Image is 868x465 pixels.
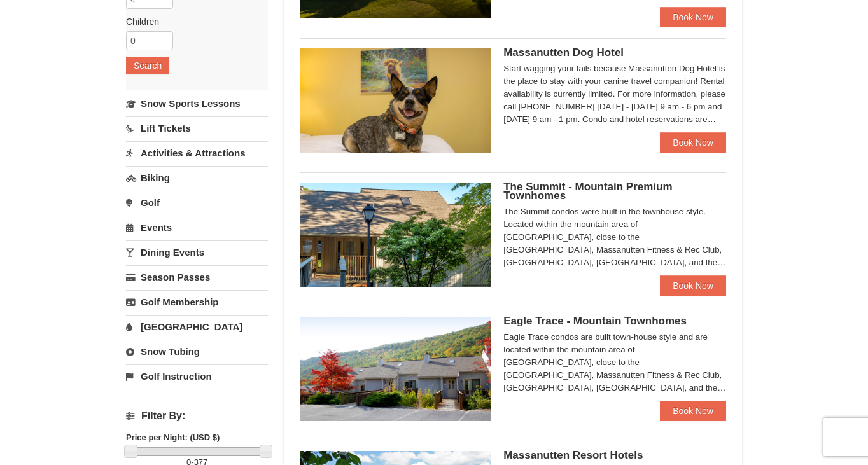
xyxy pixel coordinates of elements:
[126,433,220,442] strong: Price per Night: (USD $)
[126,57,169,74] button: Search
[126,290,268,314] a: Golf Membership
[126,92,268,115] a: Snow Sports Lessons
[126,216,268,239] a: Events
[503,331,726,394] div: Eagle Trace condos are built town-house style and are located within the mountain area of [GEOGRA...
[503,205,726,269] div: The Summit condos were built in the townhouse style. Located within the mountain area of [GEOGRAP...
[503,62,726,126] div: Start wagging your tails because Massanutten Dog Hotel is the place to stay with your canine trav...
[503,46,624,59] span: Massanutten Dog Hotel
[660,401,726,421] a: Book Now
[503,181,672,202] span: The Summit - Mountain Premium Townhomes
[126,116,268,140] a: Lift Tickets
[660,132,726,153] a: Book Now
[660,7,726,27] a: Book Now
[126,315,268,338] a: [GEOGRAPHIC_DATA]
[126,340,268,363] a: Snow Tubing
[126,166,268,190] a: Biking
[300,48,491,153] img: 27428181-5-81c892a3.jpg
[503,315,687,327] span: Eagle Trace - Mountain Townhomes
[126,364,268,388] a: Golf Instruction
[126,265,268,289] a: Season Passes
[503,449,643,461] span: Massanutten Resort Hotels
[300,317,491,421] img: 19218983-1-9b289e55.jpg
[126,410,268,422] h4: Filter By:
[126,141,268,165] a: Activities & Attractions
[126,191,268,214] a: Golf
[300,183,491,287] img: 19219034-1-0eee7e00.jpg
[126,240,268,264] a: Dining Events
[660,275,726,296] a: Book Now
[126,15,258,28] label: Children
